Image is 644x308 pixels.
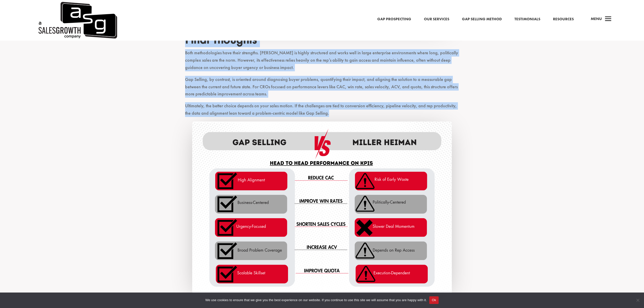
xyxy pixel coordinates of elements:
span: We use cookies to ensure that we give you the best experience on our website. If you continue to ... [205,298,427,303]
a: Testimonials [514,16,540,23]
p: Gap Selling, by contrast, is oriented around diagnosing buyer problems, quantifying their impact,... [185,76,459,102]
span: No [635,298,640,303]
img: Side-by-side comparison graphic of Gap Selling and Miller Heiman. [192,122,452,295]
span: Menu [591,16,602,21]
a: Gap Prospecting [377,16,411,23]
button: Ok [429,296,439,304]
a: Resources [553,16,574,23]
p: Both methodologies have their strengths. [PERSON_NAME] is highly structured and works well in lar... [185,49,459,76]
a: Gap Selling Method [462,16,502,23]
p: Ultimately, the better choice depends on your sales motion. If the challenges are tied to convers... [185,102,459,122]
span: a [603,14,613,24]
a: Our Services [424,16,449,23]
